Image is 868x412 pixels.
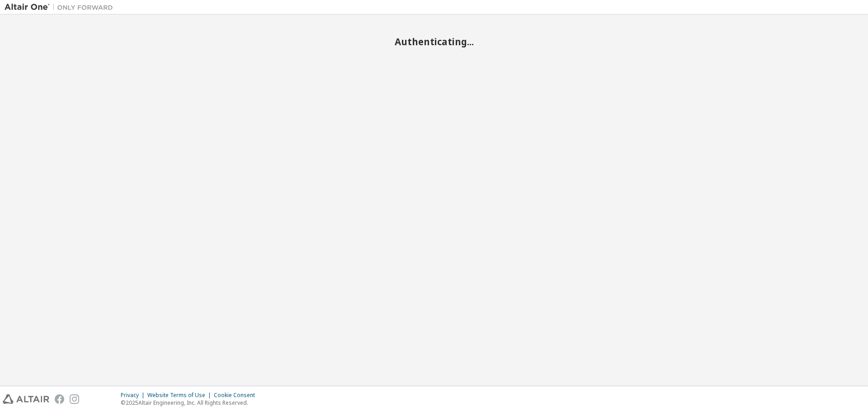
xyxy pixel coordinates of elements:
[147,392,214,399] div: Website Terms of Use
[121,392,147,399] div: Privacy
[55,394,64,404] img: facebook.svg
[121,399,260,407] p: © 2025 Altair Engineering, Inc. All Rights Reserved.
[5,3,118,12] img: Altair One
[70,394,79,404] img: instagram.svg
[214,392,260,399] div: Cookie Consent
[3,394,49,404] img: altair_logo.svg
[5,36,863,47] h2: Authenticating...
